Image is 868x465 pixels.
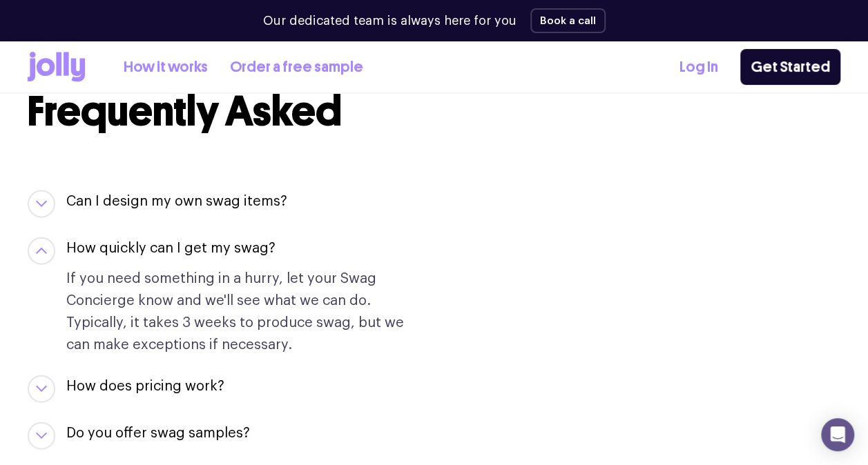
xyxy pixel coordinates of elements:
[66,192,287,211] button: Can I design my own swag items?
[66,268,420,356] p: If you need something in a hurry, let your Swag Concierge know and we'll see what we can do. Typi...
[530,8,606,33] button: Book a call
[230,56,363,79] a: Order a free sample
[821,418,854,451] div: Open Intercom Messenger
[679,56,718,79] a: Log In
[740,49,840,85] a: Get Started
[66,424,250,443] button: Do you offer swag samples?
[66,239,276,258] button: How quickly can I get my swag?
[124,56,208,79] a: How it works
[66,377,224,396] button: How does pricing work?
[28,88,840,135] h2: Frequently Asked
[263,12,517,30] p: Our dedicated team is always here for you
